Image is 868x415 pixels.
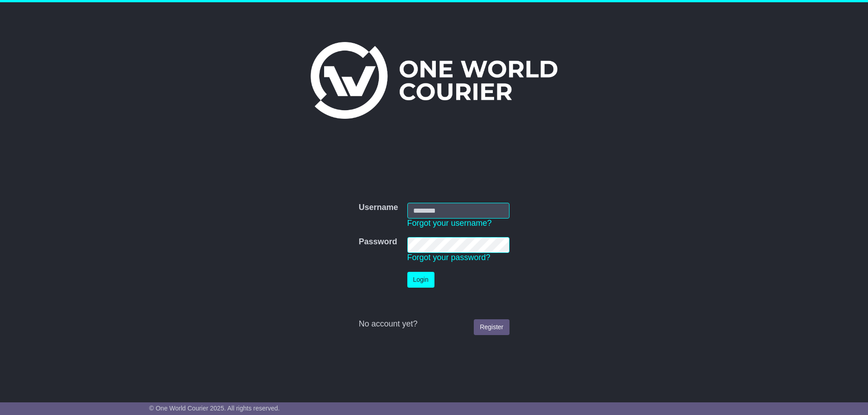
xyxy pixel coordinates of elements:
img: One World [311,42,557,119]
a: Register [474,319,509,335]
label: Username [359,203,398,213]
button: Login [407,272,434,288]
div: No account yet? [359,319,509,329]
a: Forgot your username? [407,219,492,228]
a: Forgot your password? [407,253,491,262]
label: Password [359,237,397,247]
span: © One World Courier 2025. All rights reserved. [149,405,280,412]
